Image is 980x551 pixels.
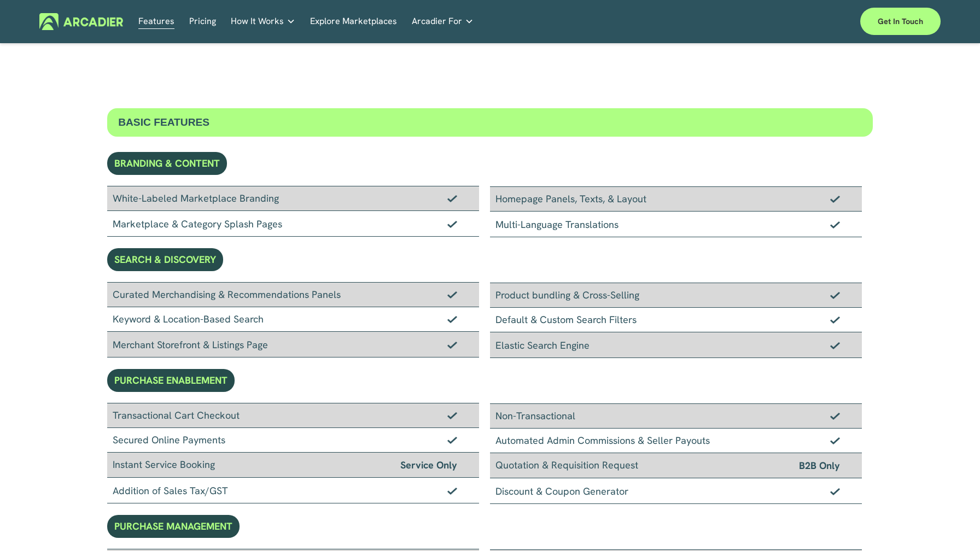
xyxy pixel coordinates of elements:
img: Checkmark [830,221,840,228]
div: Non-Transactional [490,403,862,429]
img: Checkmark [830,195,840,203]
div: Merchant Storefront & Listings Page [107,332,479,357]
a: folder dropdown [231,13,295,30]
div: Default & Custom Search Filters [490,308,862,332]
div: Instant Service Booking [107,453,479,478]
img: Arcadier [39,13,123,30]
img: Checkmark [447,195,457,202]
img: Checkmark [447,436,457,444]
span: Arcadier For [412,14,462,29]
a: Pricing [189,13,216,30]
div: PURCHASE ENABLEMENT [107,369,235,392]
div: Secured Online Payments [107,428,479,453]
img: Checkmark [447,412,457,419]
img: Checkmark [830,488,840,495]
div: Automated Admin Commissions & Seller Payouts [490,429,862,453]
a: Explore Marketplaces [310,13,397,30]
div: Product bundling & Cross-Selling [490,283,862,308]
div: BASIC FEATURES [107,108,873,137]
div: White-Labeled Marketplace Branding [107,186,479,211]
div: Discount & Coupon Generator [490,478,862,504]
img: Checkmark [447,220,457,228]
img: Checkmark [830,342,840,349]
div: Addition of Sales Tax/GST [107,478,479,503]
img: Checkmark [830,437,840,444]
img: Checkmark [830,412,840,420]
div: BRANDING & CONTENT [107,152,227,175]
span: How It Works [231,14,284,29]
div: Marketplace & Category Splash Pages [107,211,479,237]
a: Get in touch [860,8,941,35]
div: Keyword & Location-Based Search [107,307,479,332]
div: PURCHASE MANAGEMENT [107,515,240,538]
img: Checkmark [447,341,457,349]
img: Checkmark [447,291,457,298]
a: folder dropdown [412,13,474,30]
span: B2B Only [799,458,840,473]
span: Service Only [400,457,457,473]
img: Checkmark [830,316,840,324]
img: Checkmark [447,487,457,495]
div: Elastic Search Engine [490,332,862,358]
div: Transactional Cart Checkout [107,403,479,428]
img: Checkmark [830,291,840,299]
div: Curated Merchandising & Recommendations Panels [107,282,479,307]
div: Multi-Language Translations [490,212,862,237]
img: Checkmark [447,315,457,323]
div: Homepage Panels, Texts, & Layout [490,186,862,212]
a: Features [138,13,174,30]
div: Quotation & Requisition Request [490,453,862,478]
div: SEARCH & DISCOVERY [107,248,223,271]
